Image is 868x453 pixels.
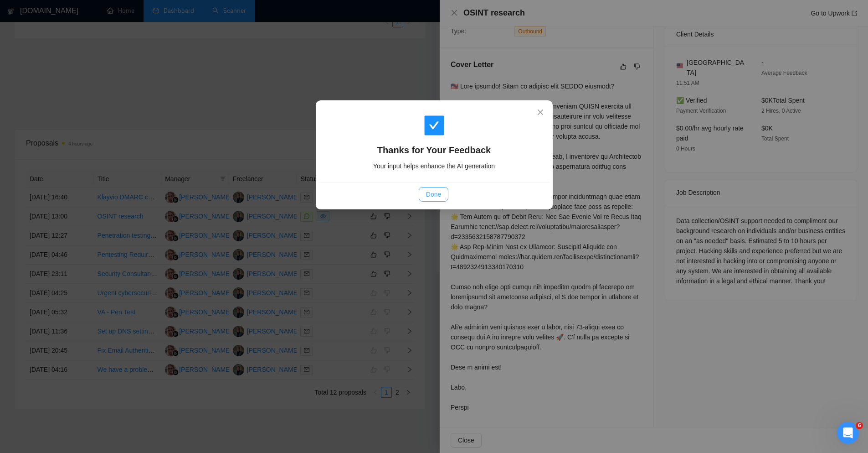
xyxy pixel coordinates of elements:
[373,162,495,170] span: Your input helps enhance the AI generation
[426,189,441,199] span: Done
[423,115,445,136] span: check-square
[419,187,448,202] button: Done
[856,422,863,429] span: 6
[330,144,539,156] h4: Thanks for Your Feedback
[528,100,553,125] button: Close
[837,422,859,444] iframe: Intercom live chat
[537,109,544,116] span: close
